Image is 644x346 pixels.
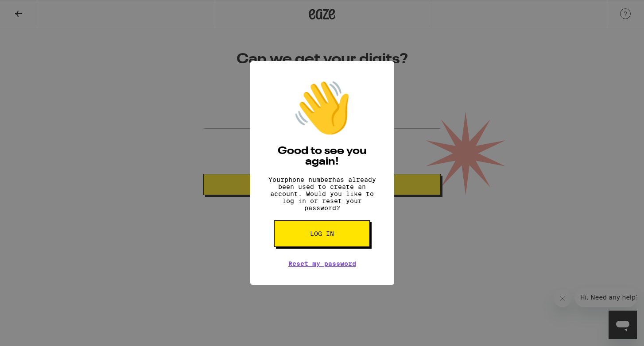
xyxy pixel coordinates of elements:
[288,260,356,267] a: Reset my password
[5,6,64,13] span: Hi. Need any help?
[291,79,353,137] div: 👋
[310,231,334,237] span: Log in
[264,176,381,211] p: Your phone number has already been used to create an account. Would you like to log in or reset y...
[274,220,370,247] button: Log in
[264,146,381,167] h2: Good to see you again!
